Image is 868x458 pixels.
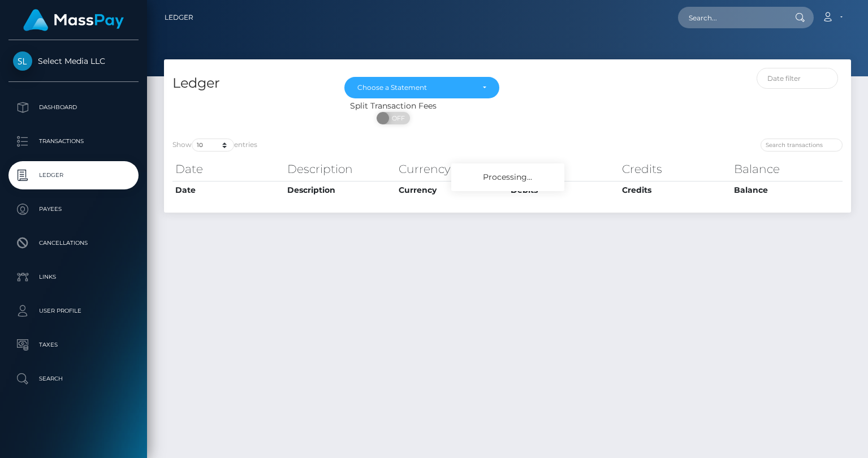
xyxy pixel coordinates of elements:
[8,56,139,66] span: Select Media LLC
[383,112,411,124] span: OFF
[8,127,139,155] a: Transactions
[8,365,139,393] a: Search
[13,167,134,184] p: Ledger
[619,158,731,180] th: Credits
[13,303,134,319] p: User Profile
[172,74,327,93] h4: Ledger
[13,370,134,387] p: Search
[508,158,620,180] th: Debits
[172,181,284,199] th: Date
[13,133,134,150] p: Transactions
[344,77,499,98] button: Choose a Statement
[8,297,139,325] a: User Profile
[757,68,838,89] input: Date filter
[619,181,731,199] th: Credits
[761,139,843,152] input: Search transactions
[678,7,784,28] input: Search...
[396,181,508,199] th: Currency
[396,158,508,180] th: Currency
[284,158,396,180] th: Description
[731,181,843,199] th: Balance
[165,6,193,29] a: Ledger
[13,99,134,116] p: Dashboard
[13,235,134,252] p: Cancellations
[192,139,234,152] select: Showentries
[23,9,124,31] img: MassPay Logo
[164,100,622,112] div: Split Transaction Fees
[8,331,139,359] a: Taxes
[357,83,473,92] div: Choose a Statement
[8,263,139,291] a: Links
[8,229,139,257] a: Cancellations
[8,161,139,189] a: Ledger
[13,51,32,71] img: Select Media LLC
[284,181,396,199] th: Description
[13,269,134,286] p: Links
[8,195,139,223] a: Payees
[172,139,257,152] label: Show entries
[731,158,843,180] th: Balance
[8,93,139,122] a: Dashboard
[451,163,564,191] div: Processing...
[13,201,134,218] p: Payees
[13,336,134,353] p: Taxes
[172,158,284,180] th: Date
